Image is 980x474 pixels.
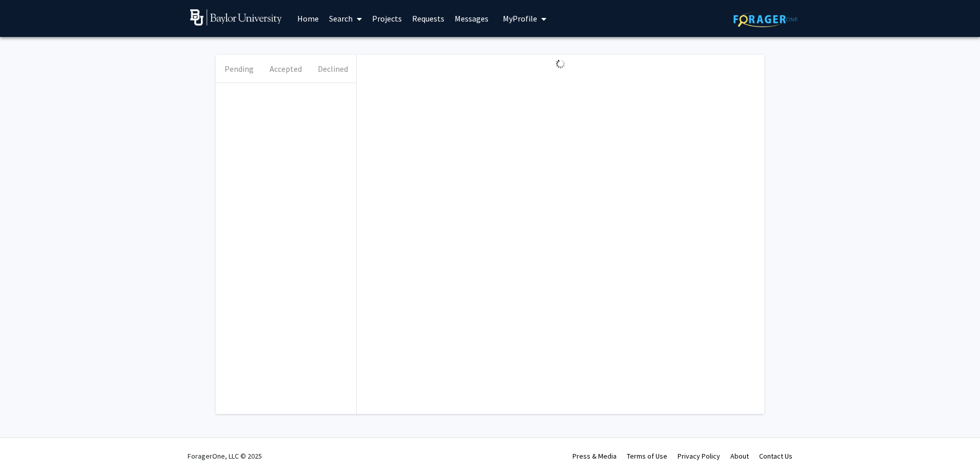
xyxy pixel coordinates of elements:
img: Baylor University Logo [190,9,282,26]
a: About [730,451,749,461]
span: My Profile [503,13,537,24]
a: Press & Media [573,451,617,461]
a: Contact Us [759,451,792,461]
img: Loading [552,55,569,73]
a: Terms of Use [627,451,667,461]
div: ForagerOne, LLC © 2025 [188,438,262,474]
img: ForagerOne Logo [733,11,798,27]
button: Accepted [262,55,309,83]
iframe: Chat [936,428,972,466]
a: Home [292,1,324,36]
button: Pending [216,55,262,83]
a: Privacy Policy [678,451,720,461]
a: Search [324,1,367,36]
a: Requests [407,1,450,36]
a: Messages [450,1,494,36]
button: Declined [310,55,356,83]
a: Projects [367,1,407,36]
